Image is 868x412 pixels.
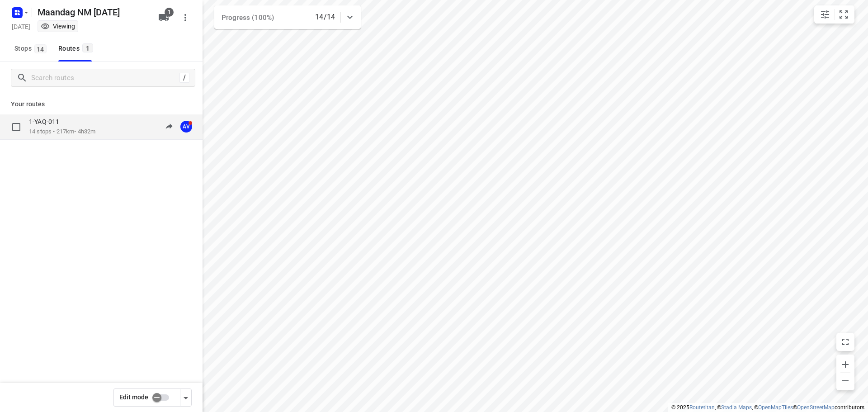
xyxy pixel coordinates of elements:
div: Routes [58,43,96,54]
button: Send to driver [160,118,178,136]
span: 1 [82,43,93,52]
div: You are currently in view mode. To make any changes, go to edit project. [41,22,75,31]
li: © 2025 , © , © © contributors [671,404,864,411]
input: Search routes [31,71,179,85]
p: Your routes [11,99,192,109]
span: 14 [34,44,47,53]
button: Map settings [816,5,834,24]
a: Stadia Maps [721,404,752,411]
p: 1-YAQ-011 [29,118,65,126]
div: / [179,73,189,83]
a: Routetitan [689,404,715,411]
p: 14/14 [315,12,335,23]
a: OpenStreetMap [797,404,835,411]
div: Progress (100%)14/14 [214,5,361,29]
div: Driver app settings [180,392,191,403]
span: Stops [14,43,49,54]
span: Select [7,118,25,136]
button: 1 [155,9,173,27]
span: Edit mode [119,393,148,401]
button: Fit zoom [835,5,853,24]
span: Progress (100%) [222,14,274,22]
div: small contained button group [814,5,854,24]
a: OpenMapTiles [758,404,793,411]
span: 1 [165,8,174,17]
p: 14 stops • 217km • 4h32m [29,128,95,136]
